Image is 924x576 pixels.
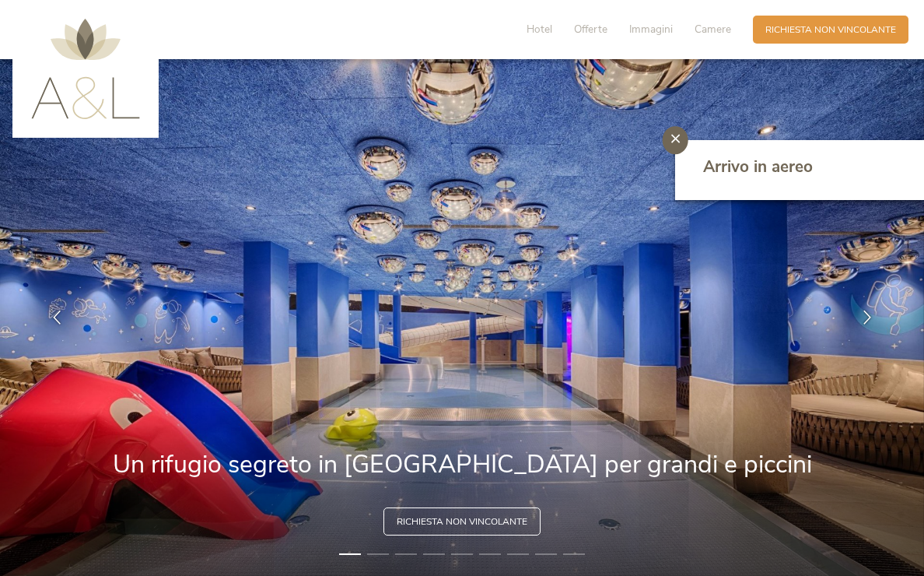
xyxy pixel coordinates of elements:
[703,156,902,184] a: Arrivo in aereo
[31,19,140,119] img: AMONTI & LUNARIS Wellnessresort
[527,22,552,37] span: Hotel
[397,515,527,529] span: Richiesta non vincolante
[629,22,673,37] span: Immagini
[574,22,607,37] span: Offerte
[765,23,896,37] span: Richiesta non vincolante
[703,156,813,177] span: Arrivo in aereo
[695,22,731,37] span: Camere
